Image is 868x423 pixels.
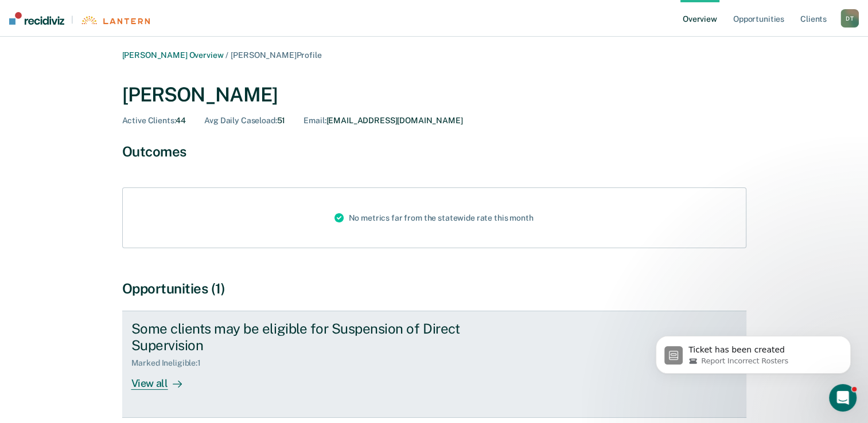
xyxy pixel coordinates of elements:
[829,384,857,412] iframe: Intercom live chat
[131,358,210,368] div: Marked Ineligible : 1
[840,9,859,28] button: DT
[204,116,285,126] div: 51
[122,311,746,418] a: Some clients may be eligible for Suspension of Direct SupervisionMarked Ineligible:1View all
[64,15,80,25] span: |
[131,367,196,390] div: View all
[122,116,186,126] div: 44
[9,12,150,25] a: |
[204,116,277,125] span: Avg Daily Caseload :
[80,16,150,25] img: Lantern
[325,188,542,248] div: No metrics far from the statewide rate this month
[122,143,746,160] div: Outcomes
[303,116,462,126] div: [EMAIL_ADDRESS][DOMAIN_NAME]
[122,116,176,125] span: Active Clients :
[840,9,859,28] div: D T
[122,50,224,60] a: [PERSON_NAME] Overview
[122,83,746,107] div: [PERSON_NAME]
[231,50,321,60] span: [PERSON_NAME] Profile
[223,50,231,60] span: /
[122,280,746,297] div: Opportunities (1)
[303,116,326,125] span: Email :
[131,320,534,354] div: Some clients may be eligible for Suspension of Direct Supervision
[9,12,64,25] img: Recidiviz
[639,312,868,392] iframe: Intercom notifications message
